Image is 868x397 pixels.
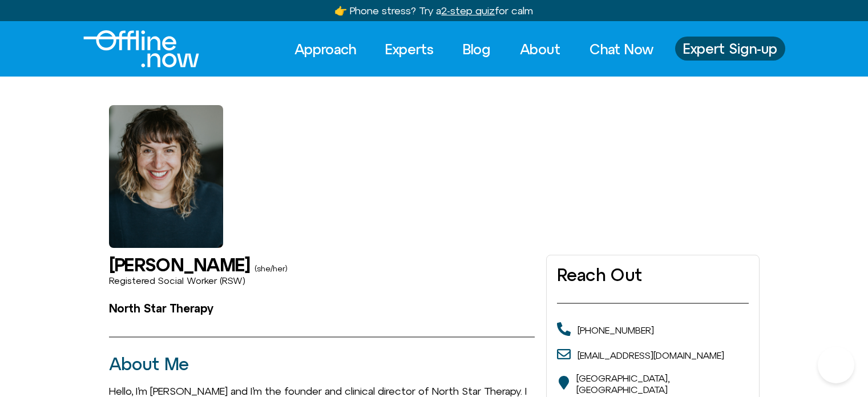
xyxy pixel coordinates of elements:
a: [EMAIL_ADDRESS][DOMAIN_NAME] [578,350,724,360]
h2: About Me [109,355,535,374]
a: Approach [284,37,366,62]
h3: North Star Therapy [109,302,535,315]
a: [PHONE_NUMBER] [578,325,654,335]
a: 👉 Phone stress? Try a2-step quizfor calm [334,5,533,17]
span: [GEOGRAPHIC_DATA], [GEOGRAPHIC_DATA] [576,373,669,395]
div: Logo [83,30,180,67]
a: Experts [375,37,444,62]
span: (she/her) [255,264,287,273]
a: Blog [453,37,501,62]
iframe: Botpress [818,347,854,383]
nav: Menu [284,37,664,62]
span: Expert Sign-up [683,41,777,56]
a: About [510,37,571,62]
a: Expert Sign-up [675,37,785,61]
h1: [PERSON_NAME] [109,255,250,275]
img: offline.now [83,30,199,67]
h2: Reach Out [557,266,748,284]
a: Chat Now [579,37,664,62]
span: Registered Social Worker (RSW) [109,275,245,286]
u: 2-step quiz [441,5,495,17]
